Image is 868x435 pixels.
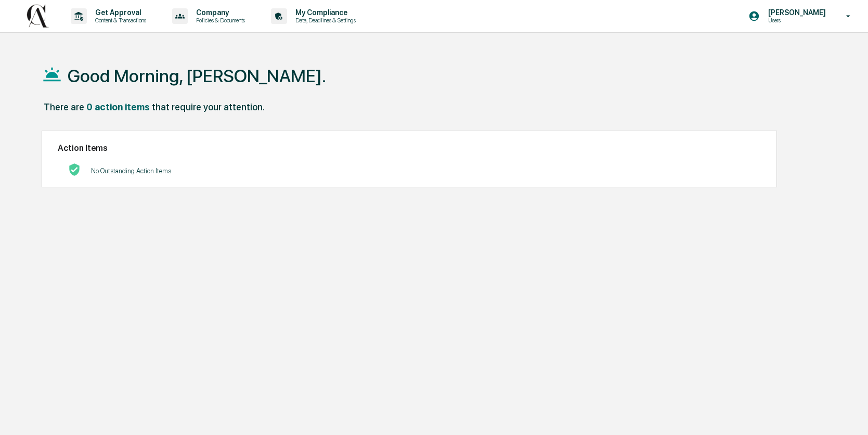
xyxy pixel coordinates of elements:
p: Get Approval [87,8,151,17]
p: Policies & Documents [188,17,250,24]
img: logo [25,4,50,28]
div: There are [44,101,84,112]
h2: Action Items [58,143,761,153]
img: No Actions logo [68,163,81,176]
p: Data, Deadlines & Settings [287,17,361,24]
p: Company [188,8,250,17]
div: 0 action items [86,101,150,112]
p: Users [760,17,831,24]
p: My Compliance [287,8,361,17]
div: that require your attention. [152,101,265,112]
p: No Outstanding Action Items [91,167,171,175]
p: Content & Transactions [87,17,151,24]
h1: Good Morning, [PERSON_NAME]. [68,66,326,86]
p: [PERSON_NAME] [760,8,831,17]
